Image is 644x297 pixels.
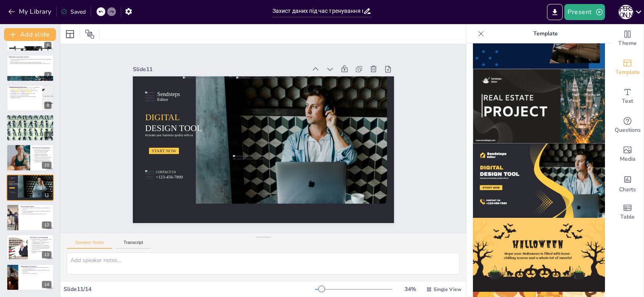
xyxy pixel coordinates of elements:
[6,204,54,231] div: https://cdn.sendsteps.com/images/logo/sendsteps_logo_white.pnghttps://cdn.sendsteps.com/images/lo...
[619,4,633,20] button: Ю [PERSON_NAME]
[42,281,52,288] div: 14
[10,87,39,93] p: Таблиця ефективності методів: FGSM - 30-50% ASR, швидкість ⭐⭐⭐⭐⭐, складність ⭐⭐; PGD - 70-90% ASR...
[473,69,605,143] img: thumb-11.png
[564,4,605,20] button: Present
[6,55,54,81] div: https://cdn.sendsteps.com/images/logo/sendsteps_logo_white.pnghttps://cdn.sendsteps.com/images/lo...
[64,28,76,41] div: Layout
[611,53,644,82] div: Add ready made slides
[23,270,52,272] p: Контактна інформація: email, LinkedIn, GitHub репозиторій з прикладами
[10,61,52,63] p: Feature Squeezing: зменшення бітової глибини, медіанна фільтрація
[6,85,54,111] div: https://cdn.sendsteps.com/images/logo/sendsteps_logo_white.pnghttps://cdn.sendsteps.com/images/lo...
[61,8,86,16] div: Saved
[44,72,52,79] div: 7
[611,82,644,111] div: Add text boxes
[9,86,40,88] p: Порівняльний аналіз атак
[11,178,13,179] span: Editor
[42,191,52,199] div: 11
[547,4,563,20] button: Export to PowerPoint
[33,146,52,149] p: Розгортання в продакшен
[133,66,307,73] div: Slide 11
[30,236,52,238] p: Висновки та рекомендації
[10,187,14,188] span: START NOW
[21,265,52,268] p: Запитання та контакти
[615,68,640,77] span: Template
[32,244,52,250] p: Практичні рекомендації: впровадити Docker у всіх проектах, автоматизувати adversarial testing, мо...
[21,205,52,208] p: Екологічний вплив
[618,39,637,48] span: Theme
[272,5,363,17] input: Insert title
[433,286,461,293] span: Single View
[23,213,52,215] p: Метрика: carbon footprint per model robustness point
[145,123,202,133] span: DESIGN TOOL
[145,113,180,122] span: DIGITAL
[151,148,176,153] span: START NOW
[611,140,644,169] div: Add images, graphics, shapes or video
[487,24,603,43] p: Template
[145,133,193,137] span: Increase your business quickly with us
[9,56,52,58] p: Практична реалізація захисту
[9,181,15,182] span: DIGITAL
[4,28,56,41] button: Add slide
[23,210,52,213] p: Рішення: енергоефективні алгоритми, оптимізація обчислень, "зелені" дата-центри
[10,59,52,61] p: Adversarial Training: додавання adversarial examples до тренувального набору, підвищення стійкост...
[10,63,52,65] p: Gradient Masking: детекція за аномальними градієнтами, моніторинг confidence scores
[10,123,52,125] p: Важливість автоматизації тестування для підвищення якості
[622,97,633,106] span: Text
[473,143,605,218] img: thumb-12.png
[9,116,52,118] p: CI/CD пайплайн з adversarial тестуванням
[42,162,52,169] div: 10
[6,5,55,18] button: My Library
[42,221,52,229] div: 12
[23,207,52,210] p: Проблема: adversarial training збільшує енергоспоживання на 200-400%
[10,92,39,95] p: Рекомендації: FGSM - швидкий скринінг, PGD - повне тестування, C&W - тестування захистів
[6,115,54,141] div: https://cdn.sendsteps.com/images/logo/sendsteps_logo_white.pnghttps://cdn.sendsteps.com/images/lo...
[32,238,52,244] p: Ключові висновки: 1. Детермінізм - основа надійності, 2. Adversarial testing - обов'язковий етап,...
[85,29,95,39] span: Position
[9,184,18,185] span: Increase your business quickly with us
[611,198,644,227] div: Add a table
[156,174,183,179] span: +123-456-7890
[473,218,605,292] img: thumb-13.png
[32,250,52,253] p: Важливість інтеграції висновків у практику
[620,213,635,221] span: Table
[10,96,39,98] p: Важливість розуміння ефективності методів для вибору підходящої стратегії
[611,24,644,53] div: Change the overall theme
[619,185,636,194] span: Charts
[157,91,180,97] span: Sendsteps
[44,102,52,109] div: 8
[44,131,52,139] div: 9
[34,149,52,155] p: Архітектура системи: FastAPI для REST API, Docker контейнери, Kubernetes для оркестрації, Prometh...
[6,174,54,201] div: https://images.unsplash.com/photo-1559526323-cb2f2fe2591b?crop=entropy&cs=srgb&fm=jpg&ixid=M3w1Mj...
[11,177,15,178] span: Sendsteps
[611,169,644,198] div: Add charts and graphs
[6,144,54,171] div: https://cdn.sendsteps.com/images/logo/sendsteps_logo_white.pnghttps://cdn.sendsteps.com/images/lo...
[400,285,420,293] div: 34 %
[64,285,315,293] div: Slide 11 / 14
[620,155,636,164] span: Media
[611,111,644,140] div: Get real-time input from your audience
[10,192,15,193] span: +123-456-7890
[23,266,52,269] p: Ключові напрямки розвитку: formal verification, black-box тестування, захист для LLM
[10,191,14,192] span: CONTACT US
[156,170,176,174] span: CONTACT US
[6,264,54,291] div: 14
[34,155,52,159] p: Моніторинг у реальному часі: confidence scores розподіл, adversarial detection rate, performance ...
[42,251,52,258] div: 13
[10,119,52,121] p: [PERSON_NAME]: 1. 🏗️ Build Docker образ, 2. 🧪 Unit тести, 3. 🛡️ Adversarial тестування, 4. ✅ Валі...
[619,5,633,19] div: Ю [PERSON_NAME]
[615,126,641,135] span: Questions
[157,97,168,102] span: Editor
[6,234,54,261] div: 13
[10,121,52,123] p: Критичні метрики: Base Accuracy > 90%, ASR < 20%, Confidence Variance < 0.1
[67,240,112,249] button: Speaker Notes
[34,159,52,162] p: Важливість інтеграції моніторингу для підтримки якості
[44,42,52,49] div: 6
[23,272,52,274] p: Дякую за увагу! Час для питань
[9,183,19,184] span: DESIGN TOOL
[116,240,151,249] button: Transcript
